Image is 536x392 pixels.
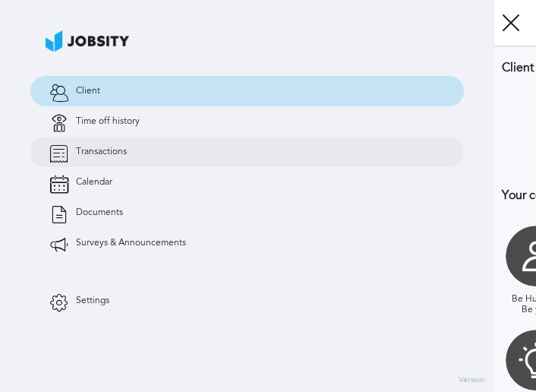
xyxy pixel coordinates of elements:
[76,238,186,248] span: Surveys & Announcements
[30,137,464,167] a: Transactions
[76,116,140,127] span: Time off history
[30,76,464,106] a: Client
[459,376,487,385] label: Version:
[30,286,464,316] a: Settings
[30,198,464,228] a: Documents
[76,207,123,218] span: Documents
[46,30,129,52] img: ab4bad089aa723f57921c736e9817d99.png
[76,296,109,306] span: Settings
[30,228,464,258] a: Surveys & Announcements
[30,106,464,137] a: Time off history
[76,147,127,157] span: Transactions
[76,86,100,96] span: Client
[76,177,112,188] span: Calendar
[30,167,464,198] a: Calendar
